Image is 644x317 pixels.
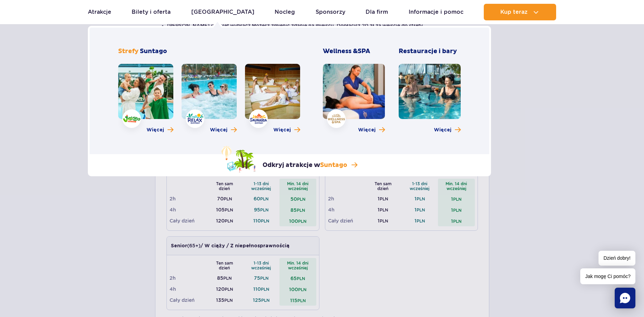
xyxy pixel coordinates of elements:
[273,127,291,133] span: Więcej
[146,127,164,133] span: Więcej
[366,4,388,20] a: Dla firm
[118,47,139,55] span: Strefy
[599,251,635,266] span: Dzień dobry!
[273,127,300,133] a: Więcej o strefie Saunaria
[263,161,347,169] p: Odkryj atrakcje w
[191,4,254,20] a: [GEOGRAPHIC_DATA]
[434,127,451,133] span: Więcej
[580,268,635,284] span: Jak mogę Ci pomóc?
[484,4,556,20] button: Kup teraz
[323,47,370,55] span: Wellness &
[399,47,461,56] h3: Restauracje i bary
[132,4,171,20] a: Bilety i oferta
[358,127,376,133] span: Więcej
[88,4,111,20] a: Atrakcje
[358,47,370,55] span: SPA
[409,4,463,20] a: Informacje i pomoc
[210,127,237,133] a: Więcej o strefie Relax
[320,161,347,169] span: Suntago
[140,47,167,55] span: Suntago
[221,146,357,173] a: Odkryj atrakcje wSuntago
[316,4,345,20] a: Sponsorzy
[434,127,461,133] a: Więcej o Restauracje i bary
[210,127,227,133] span: Więcej
[500,9,528,15] span: Kup teraz
[275,4,295,20] a: Nocleg
[615,288,635,308] div: Chat
[146,127,173,133] a: Więcej o strefie Jamango
[358,127,385,133] a: Więcej o Wellness & SPA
